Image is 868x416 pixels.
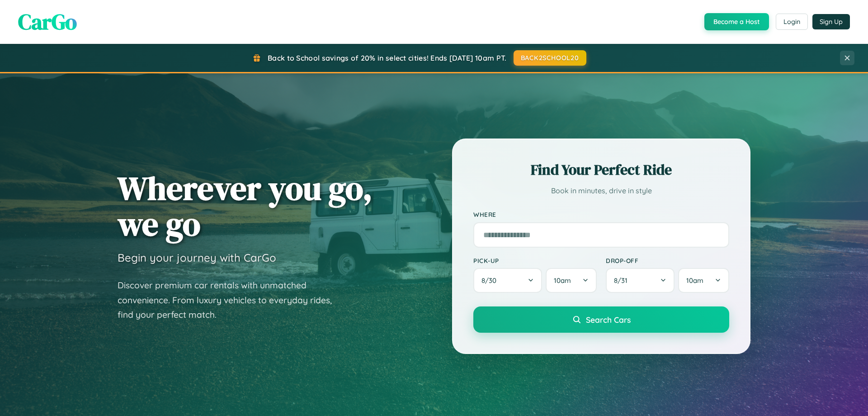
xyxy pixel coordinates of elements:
span: CarGo [18,7,77,37]
span: 10am [554,276,571,285]
span: 8 / 30 [481,276,501,285]
button: Sign Up [812,14,850,29]
label: Drop-off [606,257,729,264]
span: Search Cars [586,315,631,325]
p: Book in minutes, drive in style [473,184,729,197]
h3: Begin your journey with CarGo [118,251,276,264]
button: 8/31 [606,268,675,293]
button: 10am [546,268,597,293]
h2: Find Your Perfect Ride [473,160,729,180]
span: 8 / 31 [614,276,632,285]
p: Discover premium car rentals with unmatched convenience. From luxury vehicles to everyday rides, ... [118,278,344,322]
button: 8/30 [473,268,542,293]
span: 10am [686,276,703,285]
label: Pick-up [473,257,597,264]
button: Search Cars [473,306,729,333]
button: BACK2SCHOOL20 [514,50,586,66]
span: Back to School savings of 20% in select cities! Ends [DATE] 10am PT. [268,53,506,62]
h1: Wherever you go, we go [118,170,373,242]
button: 10am [678,268,729,293]
button: Login [776,14,808,30]
label: Where [473,211,729,219]
button: Become a Host [704,13,769,30]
